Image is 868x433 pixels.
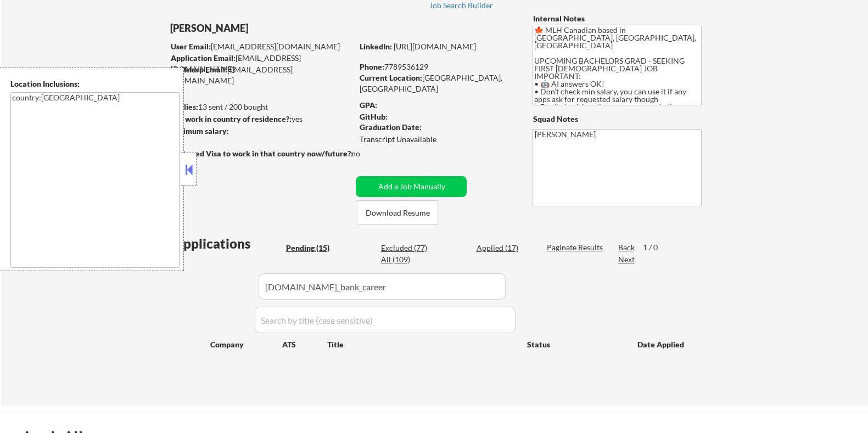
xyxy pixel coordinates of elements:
div: ATS [282,339,327,350]
strong: Mailslurp Email: [170,65,227,74]
div: Squad Notes [533,114,702,125]
strong: GPA: [359,100,377,110]
div: 7789536129 [359,61,514,72]
input: Search by title (case sensitive) [255,307,516,333]
strong: Current Location: [359,73,422,82]
a: Job Search Builder [429,1,494,12]
div: 13 sent / 200 bought [169,102,352,113]
div: Internal Notes [533,13,702,24]
div: 1 / 0 [642,242,668,253]
strong: Phone: [359,62,384,71]
div: Date Applied [637,339,685,350]
strong: Will need Visa to work in that country now/future?: [170,149,352,158]
div: Paginate Results [546,242,605,253]
strong: Graduation Date: [359,122,421,132]
div: Company [210,339,282,350]
div: no [351,148,382,159]
button: Download Resume [357,200,438,225]
div: Excluded (77) [381,243,436,254]
div: Next [618,254,635,265]
strong: Application Email: [170,53,235,63]
div: Title [327,339,516,350]
div: Applications [173,237,282,250]
strong: User Email: [170,42,210,51]
div: [EMAIL_ADDRESS][DOMAIN_NAME] [170,64,352,86]
div: [GEOGRAPHIC_DATA], [GEOGRAPHIC_DATA] [359,72,514,94]
input: Search by company (case sensitive) [259,273,506,300]
div: Pending (15) [285,243,340,254]
strong: Minimum salary: [169,126,228,136]
div: All (109) [381,254,436,265]
strong: Can work in country of residence?: [169,114,291,123]
div: [PERSON_NAME] [170,21,395,35]
div: yes [169,114,349,125]
strong: GitHub: [359,112,387,121]
div: Applied (17) [476,243,531,254]
div: Status [527,334,621,354]
div: [EMAIL_ADDRESS][DOMAIN_NAME] [170,53,352,74]
div: [EMAIL_ADDRESS][DOMAIN_NAME] [170,41,352,52]
div: Back [618,242,635,253]
a: [URL][DOMAIN_NAME] [393,42,475,51]
strong: LinkedIn: [359,42,391,51]
button: Add a Job Manually [356,176,467,197]
div: Job Search Builder [429,2,494,9]
div: Location Inclusions: [10,78,180,89]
